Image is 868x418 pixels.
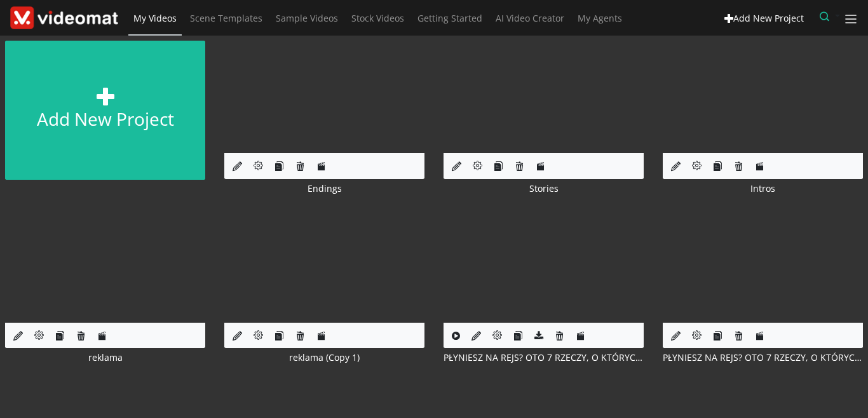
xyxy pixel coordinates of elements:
a: Add New Project [719,7,810,29]
span: Getting Started [417,12,482,24]
div: Intros [663,182,863,195]
div: reklama [5,351,205,364]
span: Add New Project [733,12,804,24]
img: index.php [224,210,424,323]
div: PŁYNIESZ NA REJS? OTO 7 RZECZY, O KTÓRYCH WARTO PAMIĘTAĆ! (Copy 1) (Copy 1) [663,351,863,364]
div: reklama (Copy 1) [224,351,424,364]
a: Add new project [5,41,205,180]
span: My Videos [133,12,177,24]
img: index.php [663,210,863,323]
div: PŁYNIESZ NA REJS? OTO 7 RZECZY, O KTÓRYCH WARTO PAMIĘTAĆ! [444,351,644,364]
img: index.php [444,210,644,323]
div: Endings [224,182,424,195]
img: Theme-Logo [10,6,118,30]
span: Scene Templates [190,12,262,24]
span: Sample Videos [276,12,338,24]
span: My Agents [578,12,622,24]
div: Stories [444,182,644,195]
img: index.php [444,41,644,153]
img: index.php [224,41,424,153]
span: Stock Videos [351,12,404,24]
span: AI Video Creator [496,12,564,24]
img: index.php [5,210,205,323]
img: index.php [663,41,863,153]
